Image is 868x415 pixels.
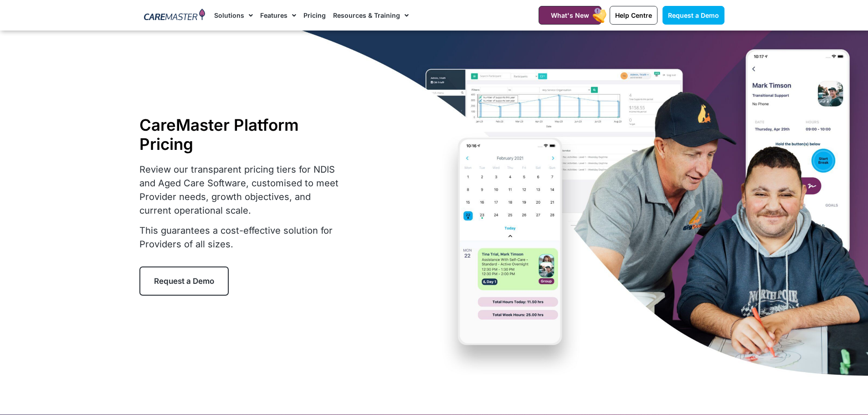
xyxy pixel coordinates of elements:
[139,163,344,217] p: Review our transparent pricing tiers for NDIS and Aged Care Software, customised to meet Provider...
[663,6,724,25] a: Request a Demo
[668,11,719,19] span: Request a Demo
[615,11,652,19] span: Help Centre
[610,6,657,25] a: Help Centre
[144,9,205,22] img: CareMaster Logo
[551,11,589,19] span: What's New
[139,115,344,154] h1: CareMaster Platform Pricing
[539,6,601,25] a: What's New
[139,224,344,251] p: This guarantees a cost-effective solution for Providers of all sizes.
[139,266,229,296] a: Request a Demo
[154,277,214,286] span: Request a Demo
